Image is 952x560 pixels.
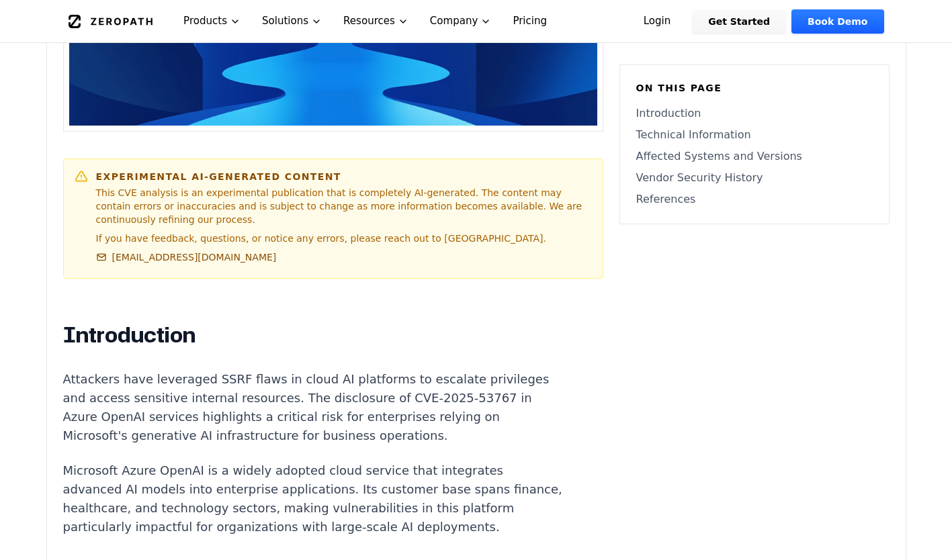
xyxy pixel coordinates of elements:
p: Attackers have leveraged SSRF flaws in cloud AI platforms to escalate privileges and access sensi... [63,370,563,445]
a: Get Started [692,9,786,34]
a: [EMAIL_ADDRESS][DOMAIN_NAME] [96,250,277,264]
h6: Experimental AI-Generated Content [96,170,592,183]
a: Vendor Security History [636,170,873,186]
p: This CVE analysis is an experimental publication that is completely AI-generated. The content may... [96,186,592,226]
h2: Introduction [63,322,563,348]
h6: On this page [636,81,873,95]
p: If you have feedback, questions, or notice any errors, please reach out to [GEOGRAPHIC_DATA]. [96,232,592,245]
a: Book Demo [791,9,883,34]
a: Affected Systems and Versions [636,148,873,165]
a: Technical Information [636,127,873,143]
a: Login [628,9,687,34]
a: References [636,191,873,207]
a: Introduction [636,105,873,122]
p: Microsoft Azure OpenAI is a widely adopted cloud service that integrates advanced AI models into ... [63,461,563,536]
